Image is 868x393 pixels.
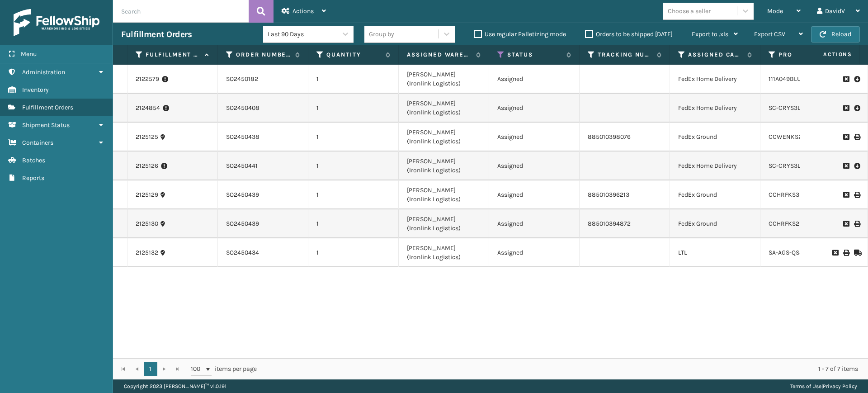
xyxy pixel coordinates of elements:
[668,6,711,16] div: Choose a seller
[399,94,489,123] td: [PERSON_NAME] (Ironlink Logistics)
[670,209,760,238] td: FedEx Ground
[588,191,629,199] a: 885010396213
[136,248,158,257] a: 2125132
[489,94,580,123] td: Assigned
[144,362,157,376] a: 1
[489,238,580,267] td: Assigned
[843,192,849,198] i: Request to Be Cancelled
[790,379,857,393] div: |
[854,221,859,227] i: Print Label
[843,105,849,111] i: Request to Be Cancelled
[670,65,760,94] td: FedEx Home Delivery
[269,365,858,374] div: 1 - 7 of 7 items
[854,75,859,84] i: Pull Label
[489,209,580,238] td: Assigned
[124,379,226,393] p: Copyright 2023 [PERSON_NAME]™ v 1.0.191
[236,51,291,59] label: Order Number
[854,192,859,198] i: Print Label
[407,51,472,59] label: Assigned Warehouse
[754,30,785,38] span: Export CSV
[369,29,394,39] div: Group by
[308,123,399,152] td: 1
[588,220,631,227] a: 885010394872
[489,123,580,152] td: Assigned
[191,365,204,374] span: 100
[670,123,760,152] td: FedEx Ground
[136,219,158,228] a: 2125130
[21,50,37,58] span: Menu
[769,104,818,112] a: SC-CRYS3LU2012
[790,383,821,389] a: Terms of Use
[22,174,44,182] span: Reports
[854,250,859,256] i: Mark as Shipped
[14,9,99,36] img: logo
[268,29,338,39] div: Last 90 Days
[843,163,849,169] i: Request to Be Cancelled
[399,152,489,180] td: [PERSON_NAME] (Ironlink Logistics)
[767,7,783,15] span: Mode
[308,94,399,123] td: 1
[588,133,631,141] a: 885010398076
[769,162,818,170] a: SC-CRYS3LU2001
[399,123,489,152] td: [PERSON_NAME] (Ironlink Logistics)
[843,76,849,82] i: Request to Be Cancelled
[692,30,728,38] span: Export to .xls
[399,209,489,238] td: [PERSON_NAME] (Ironlink Logistics)
[769,220,828,227] a: CCHRFKS2M26DGRA
[843,250,849,256] i: Print BOL
[823,383,857,389] a: Privacy Policy
[146,51,200,59] label: Fulfillment Order Id
[670,180,760,209] td: FedEx Ground
[121,29,192,40] h3: Fulfillment Orders
[218,209,308,238] td: SO2450439
[218,238,308,267] td: SO2450434
[670,94,760,123] td: FedEx Home Delivery
[136,190,158,199] a: 2125129
[218,65,308,94] td: SO2450182
[854,161,859,170] i: Pull Label
[474,30,566,38] label: Use regular Palletizing mode
[854,134,859,140] i: Print Label
[308,209,399,238] td: 1
[218,152,308,180] td: SO2450441
[769,75,801,83] a: 111A049BLU
[832,250,838,256] i: Request to Be Cancelled
[136,133,158,142] a: 2125125
[843,134,849,140] i: Request to Be Cancelled
[399,180,489,209] td: [PERSON_NAME] (Ironlink Logistics)
[399,238,489,267] td: [PERSON_NAME] (Ironlink Logistics)
[218,123,308,152] td: SO2450438
[769,133,830,141] a: CCWENKS2M26DGRA
[670,152,760,180] td: FedEx Home Delivery
[136,161,158,170] a: 2125126
[218,94,308,123] td: SO2450408
[22,156,45,164] span: Batches
[22,139,53,147] span: Containers
[22,86,49,94] span: Inventory
[688,51,743,59] label: Assigned Carrier Service
[308,180,399,209] td: 1
[489,152,580,180] td: Assigned
[670,238,760,267] td: LTL
[843,221,849,227] i: Request to Be Cancelled
[136,104,160,113] a: 2124854
[308,238,399,267] td: 1
[22,68,65,76] span: Administration
[585,30,673,38] label: Orders to be shipped [DATE]
[136,75,159,84] a: 2122579
[811,26,860,43] button: Reload
[308,152,399,180] td: 1
[854,104,859,113] i: Pull Label
[489,65,580,94] td: Assigned
[22,121,70,129] span: Shipment Status
[191,362,257,376] span: items per page
[218,180,308,209] td: SO2450439
[769,249,816,256] a: SA-AGS-QS3-OYS
[292,7,314,15] span: Actions
[598,51,652,59] label: Tracking Number
[22,104,73,111] span: Fulfillment Orders
[769,191,828,199] a: CCHRFKS3M26DGRA
[795,47,858,62] span: Actions
[326,51,381,59] label: Quantity
[489,180,580,209] td: Assigned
